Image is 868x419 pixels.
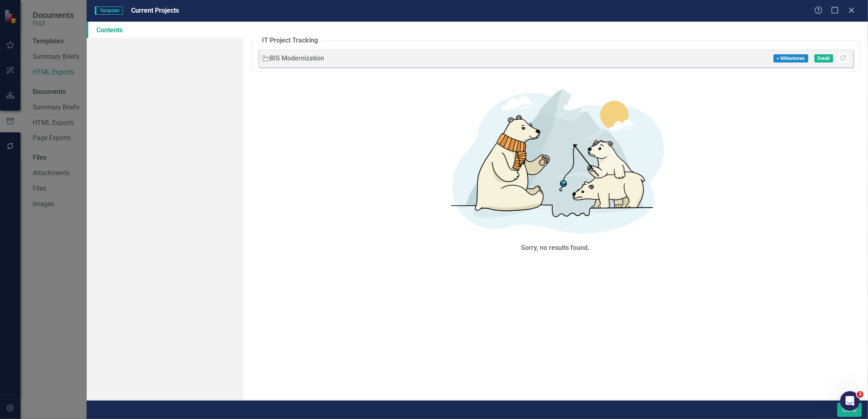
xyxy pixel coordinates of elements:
div: BIS Modernization [270,54,324,63]
button: Close [837,403,862,417]
a: Contents [87,22,243,38]
span: Current Projects [131,7,179,14]
span: Detail [814,54,833,62]
span: 3 [857,391,864,398]
img: No results found [433,78,678,241]
div: Sorry, no results found. [521,243,590,253]
span: Template [95,7,123,15]
span: + Milestones [774,54,808,62]
iframe: Intercom live chat [840,391,860,411]
legend: IT Project Tracking [258,36,322,45]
